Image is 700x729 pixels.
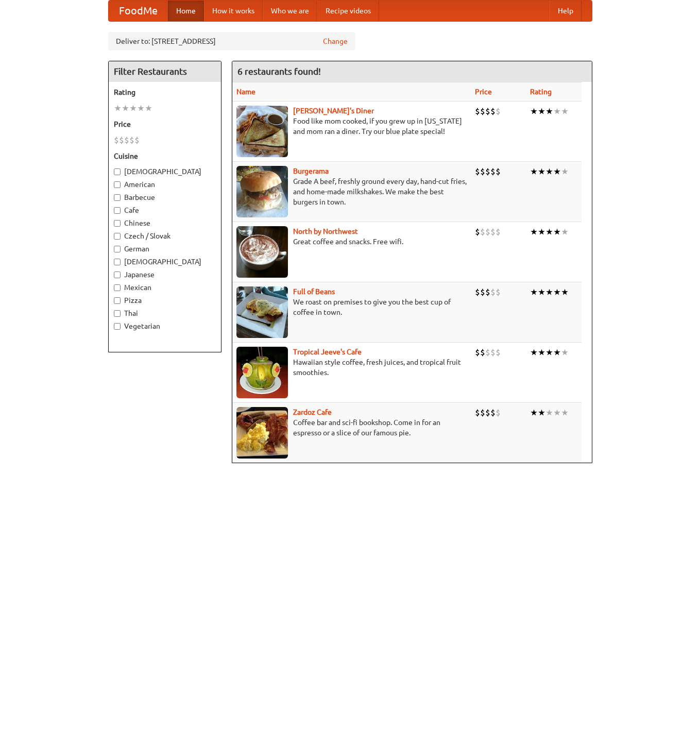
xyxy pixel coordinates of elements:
[114,282,216,293] label: Mexican
[236,417,467,438] p: Coffee bar and sci-fi bookshop. Come in for an espresso or a slice of our famous pie.
[553,166,561,177] li: ★
[236,286,288,338] img: beans.jpg
[480,106,485,117] li: $
[538,226,545,238] li: ★
[114,87,216,97] h5: Rating
[236,176,467,207] p: Grade A beef, freshly ground every day, hand-cut fries, and home-made milkshakes. We make the bes...
[496,407,501,418] li: $
[137,103,145,114] li: ★
[480,286,485,298] li: $
[114,194,121,201] input: Barbecue
[122,103,129,114] li: ★
[475,286,480,298] li: $
[114,321,216,331] label: Vegetarian
[236,236,467,247] p: Great coffee and snacks. Free wifi.
[490,407,496,418] li: $
[496,347,501,358] li: $
[485,286,490,298] li: $
[545,286,553,298] li: ★
[114,295,216,306] label: Pizza
[114,246,121,252] input: German
[114,218,216,228] label: Chinese
[114,323,121,330] input: Vegetarian
[293,167,329,175] a: Burgerama
[114,272,121,278] input: Japanese
[293,348,362,356] a: Tropical Jeeve's Cafe
[108,32,355,50] div: Deliver to: [STREET_ADDRESS]
[114,207,121,214] input: Cafe
[114,181,121,188] input: American
[530,407,538,418] li: ★
[236,347,288,398] img: jeeves.jpg
[475,347,480,358] li: $
[293,227,358,235] b: North by Northwest
[545,347,553,358] li: ★
[545,106,553,117] li: ★
[475,226,480,238] li: $
[530,166,538,177] li: ★
[553,226,561,238] li: ★
[561,166,569,177] li: ★
[317,1,379,21] a: Recipe videos
[490,166,496,177] li: $
[114,233,121,240] input: Czech / Slovak
[538,286,545,298] li: ★
[109,1,168,21] a: FoodMe
[293,408,332,416] a: Zardoz Cafe
[236,357,467,378] p: Hawaiian style coffee, fresh juices, and tropical fruit smoothies.
[237,66,321,76] ng-pluralize: 6 restaurants found!
[545,226,553,238] li: ★
[475,88,492,96] a: Price
[480,407,485,418] li: $
[530,286,538,298] li: ★
[109,61,221,82] h4: Filter Restaurants
[114,134,119,146] li: $
[475,166,480,177] li: $
[204,1,263,21] a: How it works
[530,88,552,96] a: Rating
[485,106,490,117] li: $
[561,286,569,298] li: ★
[236,88,255,96] a: Name
[553,347,561,358] li: ★
[145,103,152,114] li: ★
[114,269,216,280] label: Japanese
[545,407,553,418] li: ★
[490,106,496,117] li: $
[293,107,374,115] a: [PERSON_NAME]'s Diner
[530,106,538,117] li: ★
[553,286,561,298] li: ★
[293,287,335,296] a: Full of Beans
[114,220,121,227] input: Chinese
[475,106,480,117] li: $
[538,106,545,117] li: ★
[236,407,288,459] img: zardoz.jpg
[114,205,216,215] label: Cafe
[114,257,216,267] label: [DEMOGRAPHIC_DATA]
[119,134,124,146] li: $
[561,226,569,238] li: ★
[490,347,496,358] li: $
[530,226,538,238] li: ★
[496,226,501,238] li: $
[114,151,216,161] h5: Cuisine
[236,297,467,317] p: We roast on premises to give you the best cup of coffee in town.
[545,166,553,177] li: ★
[129,103,137,114] li: ★
[114,244,216,254] label: German
[496,166,501,177] li: $
[114,119,216,129] h5: Price
[114,259,121,265] input: [DEMOGRAPHIC_DATA]
[114,297,121,304] input: Pizza
[496,106,501,117] li: $
[236,166,288,217] img: burgerama.jpg
[485,407,490,418] li: $
[114,179,216,190] label: American
[485,347,490,358] li: $
[114,284,121,291] input: Mexican
[485,166,490,177] li: $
